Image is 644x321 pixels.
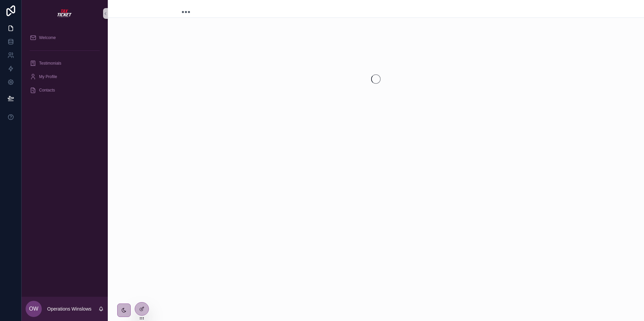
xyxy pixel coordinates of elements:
[22,27,108,105] div: scrollable content
[26,84,104,96] a: Contacts
[39,35,56,40] span: Welcome
[26,57,104,69] a: Testimonials
[26,32,104,44] a: Welcome
[39,74,57,79] span: My Profile
[39,87,55,93] span: Contacts
[39,61,61,66] span: Testimonials
[57,8,73,19] img: App logo
[29,305,38,313] span: OW
[47,306,92,312] p: Operations Winslows
[26,71,104,83] a: My Profile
